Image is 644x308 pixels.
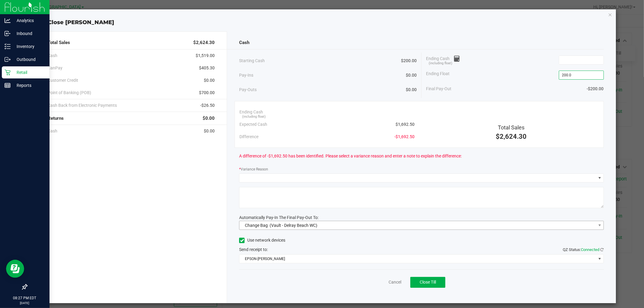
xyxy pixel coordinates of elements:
[496,133,527,140] span: $2,624.30
[11,82,47,89] p: Reports
[5,56,11,62] inline-svg: Outbound
[48,39,70,46] span: Total Sales
[33,18,616,27] div: Close [PERSON_NAME]
[204,128,215,134] span: $0.00
[203,115,215,122] span: $0.00
[239,153,462,159] span: A difference of -$1,692.50 has been identified. Please select a variance reason and enter a note ...
[11,56,47,63] p: Outbound
[563,247,604,252] span: QZ Status:
[239,247,268,252] span: Send receipt to:
[410,277,445,288] button: Close Till
[48,90,91,96] span: Point of Banking (POB)
[199,65,215,71] span: $405.30
[5,82,11,88] inline-svg: Reports
[5,69,11,75] inline-svg: Retail
[239,72,253,78] span: Pay-Ins
[200,102,215,109] span: -$26.50
[389,279,401,285] a: Cancel
[11,43,47,50] p: Inventory
[199,90,215,96] span: $700.00
[193,39,215,46] span: $2,624.30
[48,52,57,59] span: Cash
[426,86,451,92] span: Final Pay-Out
[426,71,450,80] span: Ending Float
[587,86,604,92] span: -$200.00
[11,17,47,24] p: Analytics
[239,58,265,64] span: Starting Cash
[498,124,524,131] span: Total Sales
[6,260,24,278] iframe: Resource center
[270,223,317,228] span: (Vault - Delray Beach WC)
[3,301,47,305] p: [DATE]
[48,112,215,125] div: Returns
[5,30,11,37] inline-svg: Inbound
[11,30,47,37] p: Inbound
[11,69,47,76] p: Retail
[239,134,258,140] span: Difference
[426,56,460,65] span: Ending Cash
[420,280,436,284] span: Close Till
[48,65,62,71] span: CanPay
[5,17,11,24] inline-svg: Analytics
[196,52,215,59] span: $1,519.00
[48,128,57,134] span: Cash
[396,121,415,128] span: $1,692.50
[239,215,319,220] span: Automatically Pay-In The Final Pay-Out To:
[5,43,11,49] inline-svg: Inventory
[245,223,268,228] span: Change Bag
[394,134,415,140] span: -$1,692.50
[239,121,267,128] span: Expected Cash
[242,114,266,119] span: (including float)
[48,102,117,109] span: Cash Back from Electronic Payments
[48,77,78,84] span: Customer Credit
[239,87,257,93] span: Pay-Outs
[239,39,249,46] span: Cash
[239,237,285,243] label: Use network devices
[239,167,268,172] label: Variance Reason
[401,58,417,64] span: $200.00
[239,255,596,263] span: EPSON-[PERSON_NAME]
[406,87,417,93] span: $0.00
[406,72,417,78] span: $0.00
[239,109,263,115] span: Ending Cash
[429,61,452,66] span: (including float)
[204,77,215,84] span: $0.00
[3,295,47,301] p: 08:27 PM EDT
[581,247,600,252] span: Connected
